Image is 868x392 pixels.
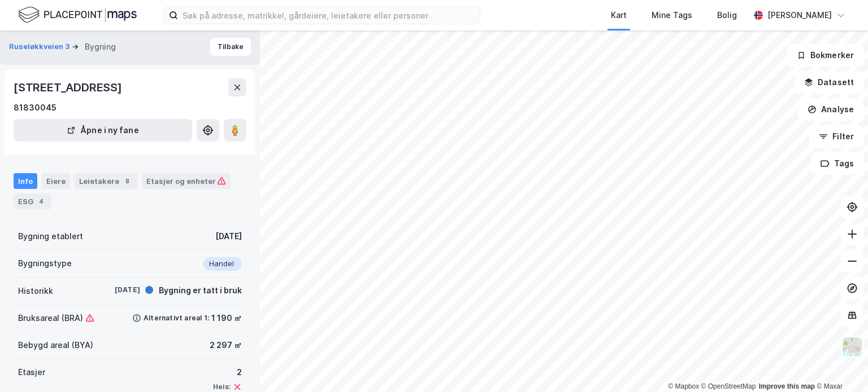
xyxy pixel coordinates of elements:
[178,7,480,24] input: Søk på adresse, matrikkel, gårdeiere, leietakere eller personer
[18,365,45,379] div: Etasjer
[759,382,815,390] a: Improve this map
[18,284,53,298] div: Historikk
[14,173,37,189] div: Info
[18,257,72,270] div: Bygningstype
[717,8,737,22] div: Bolig
[14,193,51,209] div: ESG
[767,8,832,22] div: [PERSON_NAME]
[144,314,209,323] div: Alternativt areal 1:
[211,311,242,325] div: 1 190 ㎡
[652,8,692,22] div: Mine Tags
[795,71,863,94] button: Datasett
[146,176,226,186] div: Etasjer og enheter
[14,119,192,142] button: Åpne i ny fane
[811,152,863,175] button: Tags
[809,125,863,148] button: Filter
[215,230,242,243] div: [DATE]
[18,311,94,325] div: Bruksareal (BRA)
[121,175,133,187] div: 8
[85,40,116,54] div: Bygning
[159,284,242,297] div: Bygning er tatt i bruk
[42,173,70,189] div: Eiere
[18,5,137,25] img: logo.f888ab2527a4732fd821a326f86c7f29.svg
[787,44,863,67] button: Bokmerker
[18,338,93,352] div: Bebygd areal (BYA)
[798,98,863,121] button: Analyse
[213,382,231,391] div: Heis:
[95,285,140,295] div: [DATE]
[611,8,627,22] div: Kart
[75,173,137,189] div: Leietakere
[701,382,756,390] a: OpenStreetMap
[668,382,699,390] a: Mapbox
[210,38,251,56] button: Tilbake
[14,78,124,96] div: [STREET_ADDRESS]
[210,338,242,352] div: 2 297 ㎡
[14,101,57,114] div: 81830045
[841,336,863,358] img: Z
[811,338,868,392] iframe: Chat Widget
[36,196,47,207] div: 4
[213,365,242,379] div: 2
[18,230,83,243] div: Bygning etablert
[9,41,72,52] button: Ruseløkkveien 3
